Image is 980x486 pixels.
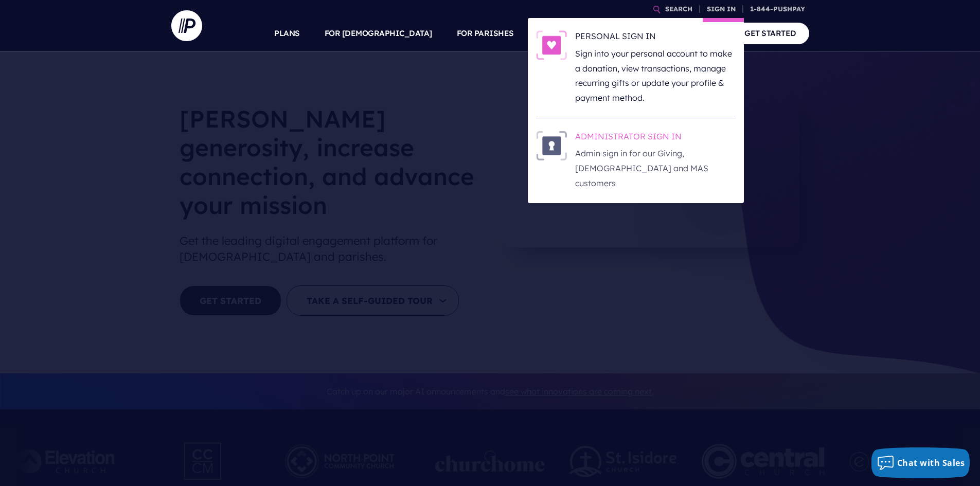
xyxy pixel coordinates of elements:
img: ADMINISTRATOR SIGN IN - Illustration [536,131,567,160]
a: FOR [DEMOGRAPHIC_DATA] [325,15,432,51]
a: GET STARTED [732,23,809,44]
a: EXPLORE [609,15,645,51]
button: Chat with Sales [871,447,970,478]
a: COMPANY [669,15,707,51]
a: ADMINISTRATOR SIGN IN - Illustration ADMINISTRATOR SIGN IN Admin sign in for our Giving, [DEMOGRA... [536,131,736,191]
p: Admin sign in for our Giving, [DEMOGRAPHIC_DATA] and MAS customers [575,146,736,190]
a: SOLUTIONS [539,15,584,51]
a: FOR PARISHES [457,15,514,51]
a: PERSONAL SIGN IN - Illustration PERSONAL SIGN IN Sign into your personal account to make a donati... [536,30,736,105]
a: PLANS [274,15,300,51]
span: Chat with Sales [897,457,965,469]
img: PERSONAL SIGN IN - Illustration [536,30,567,60]
p: Sign into your personal account to make a donation, view transactions, manage recurring gifts or ... [575,46,736,105]
h6: ADMINISTRATOR SIGN IN [575,131,736,146]
h6: PERSONAL SIGN IN [575,30,736,46]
